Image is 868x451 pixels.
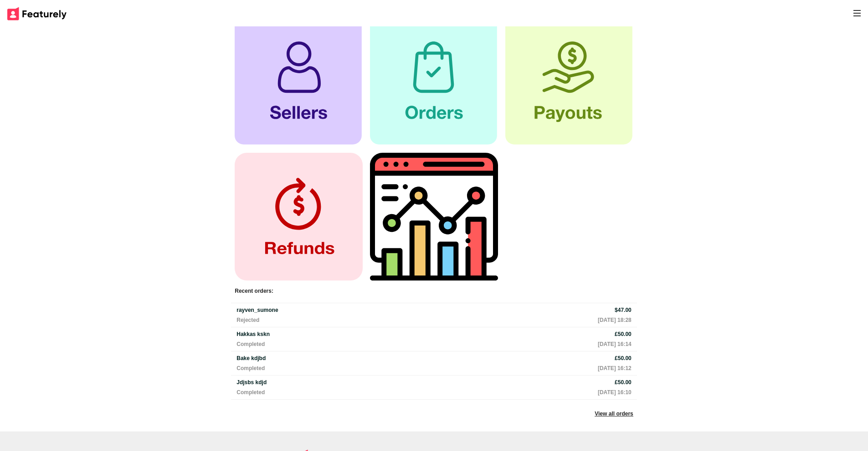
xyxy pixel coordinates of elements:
th: Completed [231,386,451,400]
th: [DATE] 16:14 [451,337,637,351]
div: Recent orders: [235,288,633,294]
th: rayven_sumone [231,303,451,313]
th: Completed [231,361,451,376]
th: Completed [231,337,451,351]
th: Jdjsbs kdjd [231,375,451,386]
th: [DATE] 18:28 [451,313,637,327]
th: £50.00 [451,351,637,361]
th: $47.00 [451,303,637,313]
th: Bake kdjbd [231,351,451,361]
a: View all orders [595,411,633,417]
th: £50.00 [451,375,637,386]
th: £50.00 [451,327,637,337]
th: [DATE] 16:12 [451,361,637,376]
th: [DATE] 16:10 [451,386,637,400]
th: Hakkas kskn [231,327,451,337]
th: Rejected [231,313,451,327]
